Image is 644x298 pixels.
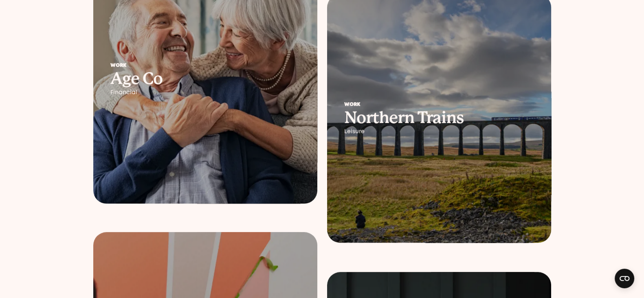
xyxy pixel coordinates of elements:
div: Financial [110,89,300,96]
div: Leisure [344,128,534,135]
h2: Northern Trains [344,110,534,125]
div: Work [110,63,300,68]
div: Work [344,102,534,107]
h2: Age Co [110,71,300,86]
button: Open CMP widget [615,269,634,288]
